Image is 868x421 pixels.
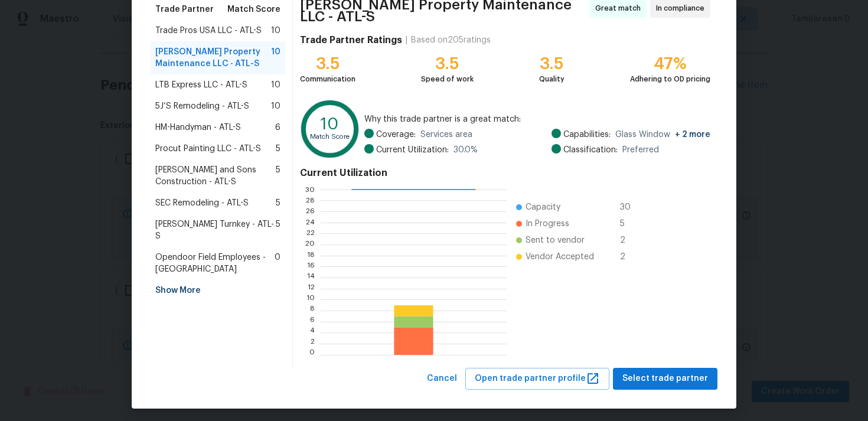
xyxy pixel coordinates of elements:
[155,164,276,188] span: [PERSON_NAME] and Sons Construction - ATL-S
[310,307,315,314] text: 8
[300,58,355,70] div: 3.5
[306,197,315,204] text: 28
[465,368,609,390] button: Open trade partner profile
[321,116,339,132] text: 10
[376,144,449,156] span: Current Utilization:
[310,318,315,325] text: 6
[613,368,717,390] button: Select trade partner
[309,351,315,358] text: 0
[310,133,350,140] text: Match Score
[620,251,639,263] span: 2
[271,25,280,37] span: 10
[630,73,710,85] div: Adhering to OD pricing
[305,186,315,193] text: 30
[155,100,249,112] span: 5J’S Remodeling - ATL-S
[421,58,474,70] div: 3.5
[526,218,569,230] span: In Progress
[300,167,710,179] h4: Current Utilization
[306,208,315,215] text: 26
[300,34,402,46] h4: Trade Partner Ratings
[376,129,416,141] span: Coverage:
[539,73,564,85] div: Quality
[656,2,709,14] span: In compliance
[622,144,659,156] span: Preferred
[622,371,708,386] span: Select trade partner
[307,252,315,259] text: 18
[306,219,315,226] text: 24
[310,329,315,336] text: 4
[620,201,639,213] span: 30
[421,73,474,85] div: Speed of work
[563,144,618,156] span: Classification:
[364,113,710,125] span: Why this trade partner is a great match:
[155,252,275,275] span: Opendoor Field Employees - [GEOGRAPHIC_DATA]
[675,130,710,139] span: + 2 more
[620,218,639,230] span: 5
[526,234,585,246] span: Sent to vendor
[422,368,462,390] button: Cancel
[307,274,315,281] text: 14
[453,144,478,156] span: 30.0 %
[276,197,280,209] span: 5
[276,164,280,188] span: 5
[620,234,639,246] span: 2
[276,218,280,242] span: 5
[155,197,249,209] span: SEC Remodeling - ATL-S
[275,252,280,275] span: 0
[411,34,491,46] div: Based on 205 ratings
[155,218,276,242] span: [PERSON_NAME] Turnkey - ATL-S
[155,4,214,15] span: Trade Partner
[526,251,594,263] span: Vendor Accepted
[155,143,261,155] span: Procut Painting LLC - ATL-S
[526,201,560,213] span: Capacity
[402,34,411,46] div: |
[155,25,262,37] span: Trade Pros USA LLC - ATL-S
[311,340,315,347] text: 2
[305,241,315,248] text: 20
[539,58,564,70] div: 3.5
[227,4,280,15] span: Match Score
[155,122,241,133] span: HM-Handyman - ATL-S
[306,296,315,303] text: 10
[308,285,315,292] text: 12
[271,100,280,112] span: 10
[300,73,355,85] div: Communication
[151,280,285,301] div: Show More
[271,46,280,70] span: 10
[307,263,315,270] text: 16
[420,129,472,141] span: Services area
[155,46,271,70] span: [PERSON_NAME] Property Maintenance LLC - ATL-S
[155,79,247,91] span: LTB Express LLC - ATL-S
[595,2,645,14] span: Great match
[276,143,280,155] span: 5
[563,129,611,141] span: Capabilities:
[427,371,457,386] span: Cancel
[615,129,710,141] span: Glass Window
[306,230,315,237] text: 22
[475,371,600,386] span: Open trade partner profile
[630,58,710,70] div: 47%
[271,79,280,91] span: 10
[275,122,280,133] span: 6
